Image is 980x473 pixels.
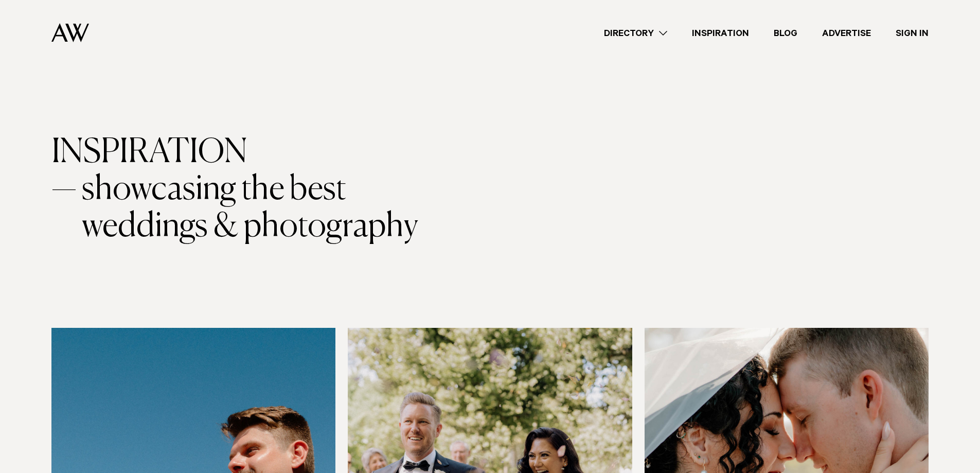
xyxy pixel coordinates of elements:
[82,171,463,246] span: showcasing the best weddings & photography
[51,134,929,246] h1: INSPIRATION
[883,26,941,40] a: Sign In
[51,23,89,42] img: Auckland Weddings Logo
[761,26,810,40] a: Blog
[592,26,680,40] a: Directory
[680,26,761,40] a: Inspiration
[810,26,883,40] a: Advertise
[51,171,77,246] span: —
